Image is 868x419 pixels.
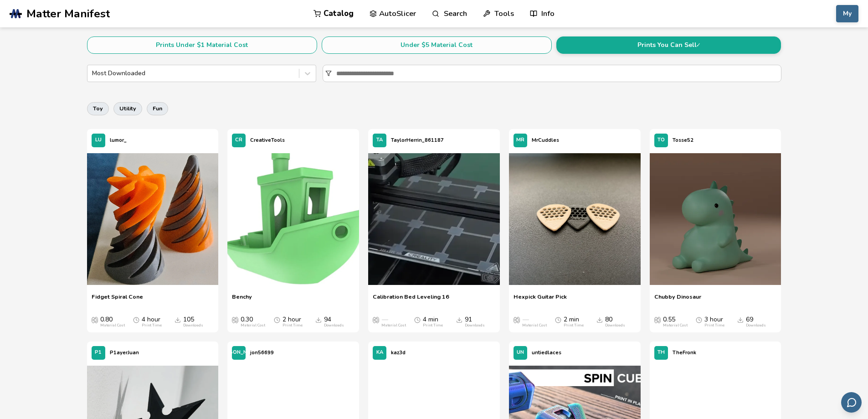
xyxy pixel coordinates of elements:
[514,293,567,307] a: Hexpick Guitar Pick
[87,102,109,115] button: toy
[746,323,766,328] div: Downloads
[516,137,524,143] span: MR
[324,316,344,328] div: 94
[522,323,547,328] div: Material Cost
[423,323,443,328] div: Print Time
[133,316,139,323] span: Average Print Time
[737,316,744,323] span: Downloads
[26,7,110,20] span: Matter Manifest
[282,316,303,328] div: 2 hour
[324,323,344,328] div: Downloads
[465,323,485,328] div: Downloads
[95,137,102,143] span: LU
[596,316,603,323] span: Downloads
[391,135,444,145] p: TaylorHerrin_861187
[657,350,665,356] span: TH
[836,5,858,22] button: My
[232,316,238,323] span: Average Cost
[376,137,383,143] span: TA
[315,316,322,323] span: Downloads
[673,348,696,357] p: TheFronk
[217,350,260,356] span: [PERSON_NAME]
[654,316,661,323] span: Average Cost
[110,135,127,145] p: lumor_
[414,316,421,323] span: Average Print Time
[654,293,701,307] a: Chubby Dinosaur
[183,316,203,328] div: 105
[564,323,584,328] div: Print Time
[100,316,125,328] div: 0.80
[87,36,317,54] button: Prints Under $1 Material Cost
[274,316,280,323] span: Average Print Time
[532,348,561,357] p: untiedlaces
[381,323,406,328] div: Material Cost
[142,316,162,328] div: 4 hour
[232,293,252,307] a: Benchy
[373,316,379,323] span: Average Cost
[673,135,693,145] p: Tosse52
[564,316,584,328] div: 2 min
[183,323,203,328] div: Downloads
[381,316,388,323] span: —
[373,293,449,307] a: Calibration Bed Leveling 16
[376,350,383,356] span: KA
[555,316,561,323] span: Average Print Time
[514,316,520,323] span: Average Cost
[391,348,406,357] p: kaz3d
[241,323,265,328] div: Material Cost
[704,316,724,328] div: 3 hour
[456,316,462,323] span: Downloads
[746,316,766,328] div: 69
[235,137,242,143] span: CR
[663,323,688,328] div: Material Cost
[147,102,168,115] button: fun
[517,350,524,356] span: UN
[250,135,285,145] p: CreativeTools
[142,323,162,328] div: Print Time
[465,316,485,328] div: 91
[704,323,724,328] div: Print Time
[522,316,529,323] span: —
[696,316,702,323] span: Average Print Time
[92,293,143,307] a: Fidget Spiral Cone
[322,36,552,54] button: Under $5 Material Cost
[282,323,303,328] div: Print Time
[92,70,94,77] input: Most Downloaded
[423,316,443,328] div: 4 min
[663,316,688,328] div: 0.55
[113,102,142,115] button: utility
[241,316,265,328] div: 0.30
[92,316,98,323] span: Average Cost
[532,135,559,145] p: MrCuddles
[100,323,125,328] div: Material Cost
[110,348,139,357] p: P1ayerJuan
[250,348,274,357] p: jon56699
[556,36,781,54] button: Prints You Can Sell✓
[657,137,665,143] span: TO
[605,316,625,328] div: 80
[841,392,862,413] button: Send feedback via email
[175,316,181,323] span: Downloads
[95,350,102,356] span: P1
[605,323,625,328] div: Downloads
